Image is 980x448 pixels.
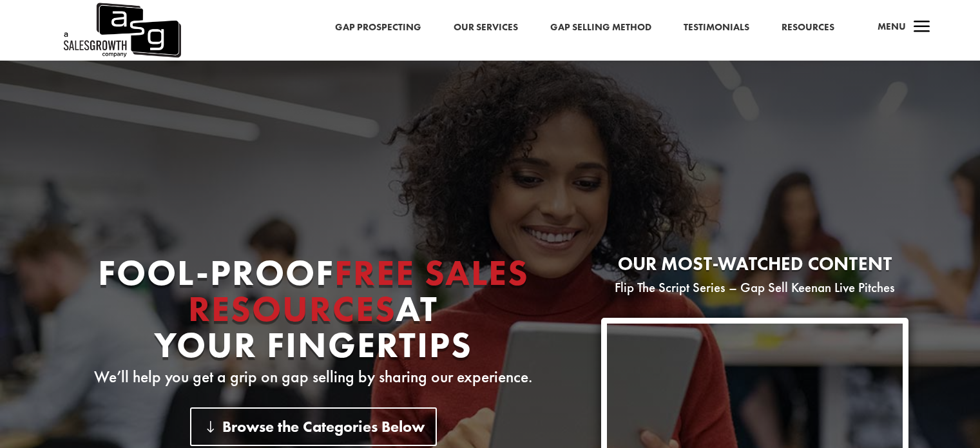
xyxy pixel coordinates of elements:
span: Menu [878,20,906,33]
p: Flip The Script Series – Gap Sell Keenan Live Pitches [601,280,908,295]
h1: Fool-proof At Your Fingertips [72,255,555,369]
p: We’ll help you get a grip on gap selling by sharing our experience. [72,369,555,385]
h2: Our most-watched content [601,255,908,280]
a: Browse the Categories Below [190,407,437,445]
a: Testimonials [684,19,749,36]
span: a [909,15,935,41]
a: Resources [782,19,834,36]
a: Gap Prospecting [335,19,421,36]
a: Gap Selling Method [550,19,651,36]
span: Free Sales Resources [188,249,529,332]
a: Our Services [454,19,518,36]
